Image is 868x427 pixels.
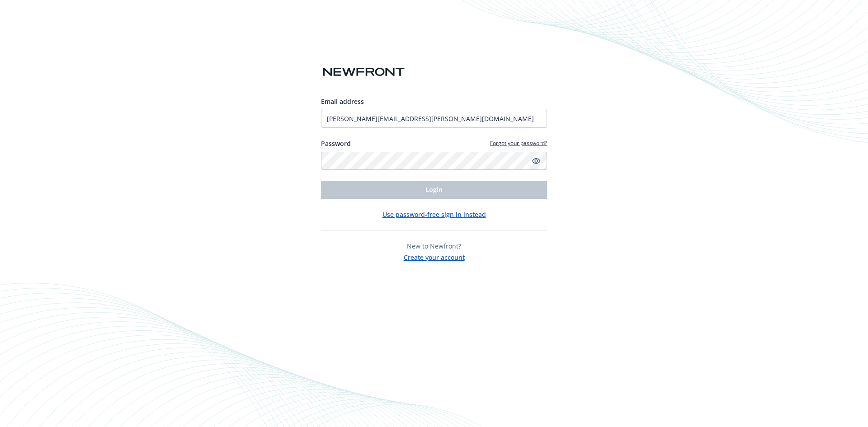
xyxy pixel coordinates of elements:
span: Login [425,185,443,194]
a: Show password [531,155,542,166]
span: New to Newfront? [407,242,461,250]
button: Create your account [404,251,465,262]
span: Email address [321,97,364,106]
input: Enter your password [321,152,547,170]
a: Forgot your password? [490,139,547,147]
button: Use password-free sign in instead [382,210,486,219]
button: Login [321,181,547,199]
input: Enter your email [321,110,547,128]
img: Newfront logo [321,64,406,80]
label: Password [321,139,351,148]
